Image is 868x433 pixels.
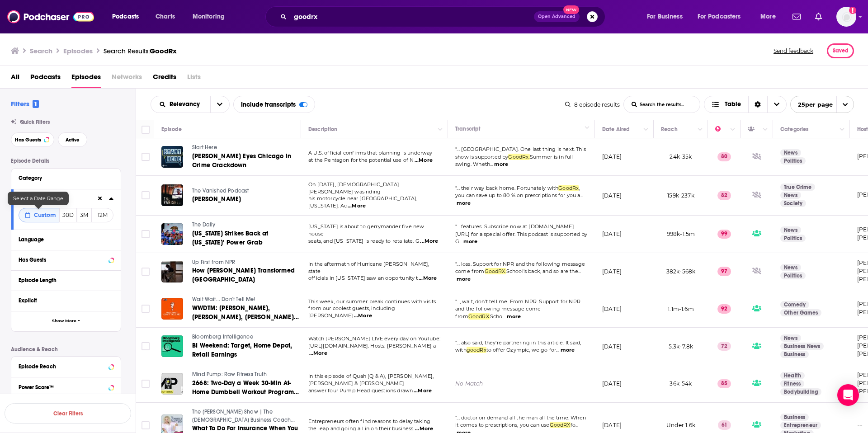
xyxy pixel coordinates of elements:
[19,257,106,263] div: Has Guests
[578,268,581,274] span: ...
[192,229,300,247] a: [US_STATE] Strikes Back at [US_STATE]’ Power Grab
[717,152,731,161] p: 80
[455,339,581,353] span: ... also said, they're partnering in this article. It said, with
[142,305,150,313] span: Toggle select row
[192,230,268,246] span: [US_STATE] Strikes Back at [US_STATE]’ Power Grab
[8,192,69,205] div: Select a Date Range
[780,301,809,308] a: Comedy
[490,313,503,320] span: Scho
[717,342,731,351] p: 72
[780,235,806,242] a: Politics
[5,403,131,424] button: Clear Filters
[308,387,413,394] span: answer four Pump Head questions drawn
[704,96,787,113] h2: Choose View
[457,185,558,191] span: ... their way back home. Fortunately with
[142,153,150,161] span: Toggle select row
[308,157,414,163] span: at the Pentagon for the potential use of N
[602,124,630,135] div: Date Aired
[308,343,436,349] span: [URL][DOMAIN_NAME]. Hosts: [PERSON_NAME] a
[849,7,856,14] svg: Add a profile image
[692,9,754,24] button: open menu
[30,70,61,88] span: Podcasts
[507,313,521,320] button: more
[142,342,150,350] span: Toggle select row
[717,379,731,388] p: 85
[142,191,150,199] span: Toggle select row
[150,9,180,24] a: Charts
[192,152,300,170] a: [PERSON_NAME] Eyes Chicago in Crime Crackdown
[192,195,241,203] span: [PERSON_NAME]
[455,298,580,320] a: "..., wait, don't tell me. From NPR. Support for NPR and the following message come fromGoodRX.Scho
[670,153,692,160] span: 24k-35k
[827,43,854,58] button: Saved
[754,9,787,24] button: open menu
[602,268,622,275] p: [DATE]
[602,421,622,429] p: [DATE]
[641,124,651,135] button: Column Actions
[309,350,327,357] span: ...More
[308,195,418,209] span: his motorcycle near [GEOGRAPHIC_DATA], [US_STATE]. Ac
[791,98,833,112] span: 25 per page
[104,47,177,55] a: Search Results:GoodRx
[455,371,588,397] a: No Match
[193,10,225,23] span: Monitoring
[455,185,580,199] span: "
[459,238,462,245] span: ...
[192,408,300,424] a: The [PERSON_NAME] Show | The [DEMOGRAPHIC_DATA] Business Coach for Women
[457,199,471,207] button: more
[780,309,821,316] a: Other Games
[192,259,235,265] span: Up First from NPR
[308,275,418,281] span: officials in [US_STATE] saw an opportunity t
[780,264,801,271] a: News
[467,347,486,353] span: goodRx
[161,124,182,135] div: Episode
[780,124,808,135] div: Categories
[19,295,113,306] button: Explicit
[558,185,579,191] span: GoodRx
[563,5,580,14] span: New
[780,351,809,358] a: Business
[233,96,315,113] div: Include transcripts
[455,298,580,320] span: "
[602,305,622,313] p: [DATE]
[192,144,217,151] span: Start Here
[170,101,203,108] span: Relevancy
[836,7,856,27] span: Logged in as lucyneubeck
[565,101,620,108] div: 8 episode results
[192,195,300,204] a: [PERSON_NAME]
[354,312,372,320] span: ...More
[463,238,477,245] button: more
[19,234,113,245] button: Language
[11,70,19,88] span: All
[142,421,150,429] span: Toggle select row
[837,124,848,135] button: Column Actions
[455,120,481,134] div: Transcript
[19,363,106,370] div: Episode Reach
[455,414,586,428] span: ... doctor on demand all the man all the time. When it comes to prescriptions, you can use
[71,70,101,88] span: Episodes
[666,268,696,275] span: 382k-568k
[308,238,420,244] span: seats, and [US_STATE] is ready to retaliate. G
[19,277,108,283] div: Episode Length
[760,124,771,135] button: Column Actions
[780,388,821,395] a: Bodybuilding
[789,9,804,24] a: Show notifications dropdown
[602,343,622,350] p: [DATE]
[717,267,731,276] p: 97
[602,153,622,160] p: [DATE]
[455,261,585,275] span: ... loss. Support for NPR and the following message come from
[308,150,433,156] span: A U.S. official confirms that planning is underway
[717,230,731,239] p: 99
[780,192,801,199] a: News
[104,47,177,55] div: Search Results:
[571,422,576,428] span: fo
[748,124,760,135] div: Has Guests
[780,149,801,156] a: News
[780,226,801,234] a: News
[192,304,300,322] a: WWDTM: [PERSON_NAME], [PERSON_NAME], [PERSON_NAME], and [PERSON_NAME]
[187,70,201,88] span: Lists
[669,343,693,350] span: 5.3k-7.8k
[348,202,366,210] span: ...More
[19,172,113,184] button: Category
[153,70,176,88] span: Credits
